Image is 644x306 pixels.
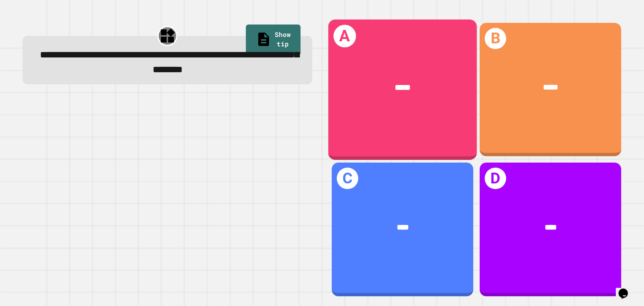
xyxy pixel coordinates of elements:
h1: D [485,168,506,189]
h1: C [337,168,358,189]
h1: A [333,25,356,47]
h1: B [485,28,506,49]
iframe: chat widget [616,279,637,299]
a: Show tip [246,25,301,55]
